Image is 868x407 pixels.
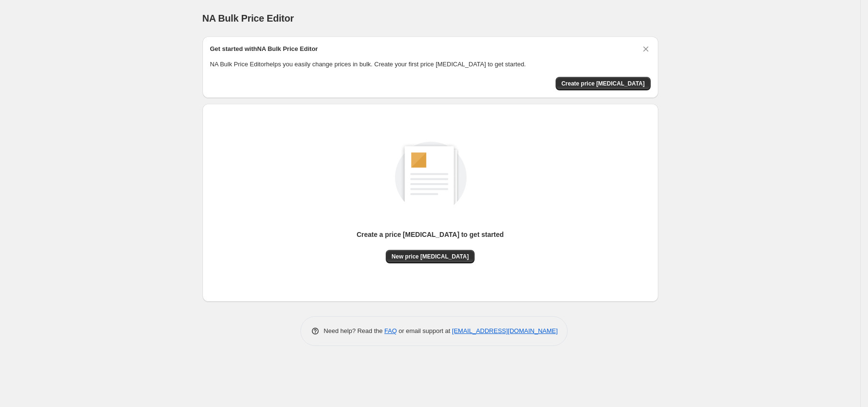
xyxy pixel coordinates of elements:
span: or email support at [397,327,452,334]
span: Need help? Read the [324,327,385,334]
button: New price [MEDICAL_DATA] [386,250,475,263]
p: Create a price [MEDICAL_DATA] to get started [357,230,504,239]
button: Create price change job [556,77,651,90]
a: FAQ [384,327,397,334]
a: [EMAIL_ADDRESS][DOMAIN_NAME] [452,327,558,334]
span: New price [MEDICAL_DATA] [392,253,469,260]
h2: Get started with NA Bulk Price Editor [210,44,318,54]
span: NA Bulk Price Editor [202,13,294,24]
p: NA Bulk Price Editor helps you easily change prices in bulk. Create your first price [MEDICAL_DAT... [210,60,651,69]
button: Dismiss card [641,44,651,54]
span: Create price [MEDICAL_DATA] [561,80,645,87]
